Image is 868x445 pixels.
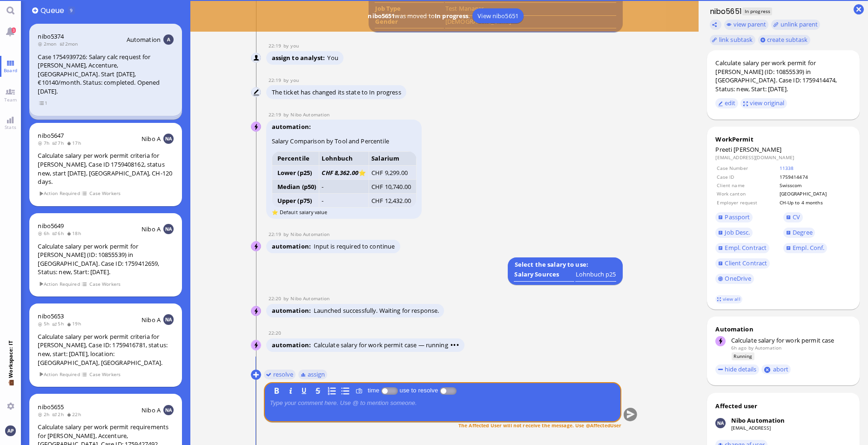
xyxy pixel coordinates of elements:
[793,213,800,221] span: CV
[38,32,64,40] a: nibo5374
[715,295,742,303] a: view all
[38,222,64,230] span: nibo5649
[771,20,821,30] button: unlink parent
[67,411,84,418] span: 22h
[755,344,781,351] span: automation@bluelakelegal.com
[163,34,174,45] img: Aut
[163,224,174,234] img: NA
[38,131,64,140] a: nibo5647
[740,98,787,108] button: view original
[251,306,262,317] img: Nibo Automation
[576,270,616,278] div: undefined
[314,341,459,349] span: Calculate salary for work permit case — running
[283,231,291,237] span: by
[283,111,291,118] span: by
[277,169,312,177] strong: Lower (p25)
[89,189,121,197] span: Case Workers
[732,352,754,360] span: Running
[251,122,262,132] img: Nibo Automation
[283,42,291,49] span: by
[141,225,161,233] span: Nibo A
[38,332,173,367] div: Calculate salary per work permit criteria for [PERSON_NAME], Case ID: 1759416781, status: new, st...
[39,189,81,197] span: Action Required
[283,77,291,83] span: by
[67,140,84,146] span: 17h
[731,425,771,431] a: [EMAIL_ADDRESS]
[793,243,824,252] span: Empl. Conf.
[381,387,398,394] p-inputswitch: Log time spent
[40,5,67,16] span: Queue
[314,242,395,250] span: Input is required to continue
[758,35,811,45] button: create subtask
[89,280,121,288] span: Case Workers
[163,405,174,415] img: NA
[2,96,20,103] span: Team
[39,371,81,378] span: Action Required
[369,180,416,194] td: CHF 10,740.00
[269,111,283,118] span: 22:19
[141,406,161,414] span: Nibo A
[725,228,750,236] span: Job Desc.
[710,35,755,45] task-group-action-menu: link subtask
[285,385,296,396] button: I
[277,182,316,191] strong: Median (p50)
[715,243,769,253] a: Empl. Contract
[38,53,173,96] div: Case 1754939726: Salary calc request for [PERSON_NAME], Accenture, [GEOGRAPHIC_DATA]. Start [DATE...
[715,212,753,222] a: Passport
[716,182,778,189] td: Client name
[369,151,416,165] th: Salarium
[264,369,296,379] button: resolve
[272,209,328,216] small: ⭐ Default salary value
[272,306,314,315] span: automation
[1,67,20,74] span: Board
[779,190,850,197] td: [GEOGRAPHIC_DATA]
[272,122,314,131] span: automation
[272,151,319,165] th: Percentile
[298,369,328,379] button: assign
[725,259,767,267] span: Client Contract
[272,385,282,396] button: B
[742,7,772,15] span: In progress
[38,403,64,411] a: nibo5655
[398,387,440,394] label: use to resolve
[141,316,161,324] span: Nibo A
[716,199,778,206] td: Employer request
[141,135,161,143] span: Nibo A
[5,425,15,436] img: You
[38,151,173,186] div: Calculate salary per work permit criteria for [PERSON_NAME], Case ID 1759408162, status new, star...
[725,213,750,221] span: Passport
[283,295,291,302] span: by
[67,320,84,327] span: 19h
[12,27,16,33] span: 3
[716,164,778,172] td: Case Number
[715,135,851,143] div: WorkPermit
[514,270,574,282] td: Salary Sources
[783,228,815,238] a: Degree
[299,385,310,396] button: U
[290,111,330,118] span: automation@nibo.ai
[513,259,590,270] b: Select the salary to use:
[715,154,851,161] dd: [EMAIL_ADDRESS][DOMAIN_NAME]
[52,140,67,146] span: 7h
[38,140,52,146] span: 7h
[272,88,401,96] span: The ticket has changed its state to In progress
[269,330,283,336] span: 22:20
[451,341,453,349] span: •
[38,312,64,320] a: nibo5653
[89,371,121,378] span: Case Workers
[724,20,769,30] button: view parent
[314,306,439,315] span: Launched successfully. Waiting for response.
[783,212,803,222] a: CV
[269,42,283,49] span: 22:19
[779,199,850,206] td: CH-Up to 4 months
[453,341,456,349] span: •
[319,180,369,194] td: -
[290,77,298,83] span: airin.pandiamakkal@bluelakelegal.com
[731,416,785,425] div: Nibo Automation
[38,40,59,47] span: 2mon
[783,243,827,253] a: Empl. Conf.
[707,6,742,17] h1: nibo5651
